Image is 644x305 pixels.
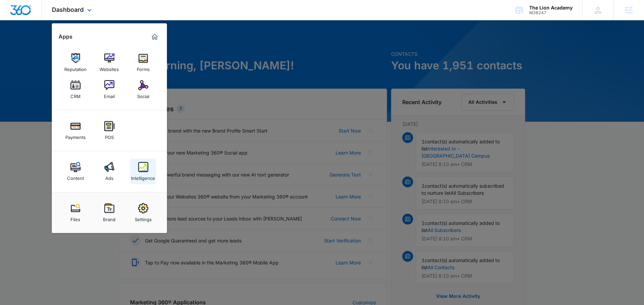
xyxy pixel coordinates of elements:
div: Ads [105,172,113,181]
a: CRM [63,77,88,102]
a: Intelligence [130,159,156,184]
div: account id [529,10,573,15]
div: Files [70,213,80,222]
a: Payments [63,118,88,143]
div: Intelligence [131,172,155,181]
a: Content [63,159,88,184]
div: Forms [137,63,150,72]
div: account name [529,5,573,10]
a: Social [130,77,156,102]
div: CRM [70,90,81,99]
div: Content [67,172,84,181]
a: Ads [96,159,122,184]
a: Files [63,200,88,226]
span: Dashboard [52,6,84,13]
div: Websites [100,63,119,72]
a: Email [96,77,122,102]
div: Payments [65,131,86,140]
a: Marketing 360® Dashboard [149,31,160,42]
div: Reputation [64,63,87,72]
a: Reputation [63,50,88,75]
div: Brand [103,213,115,222]
a: POS [96,118,122,143]
div: Email [104,90,115,99]
div: Settings [135,213,152,222]
a: Websites [96,50,122,75]
a: Brand [96,200,122,226]
a: Forms [130,50,156,75]
div: Social [137,90,149,99]
div: POS [105,131,114,140]
h2: Apps [59,33,72,40]
a: Settings [130,200,156,226]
